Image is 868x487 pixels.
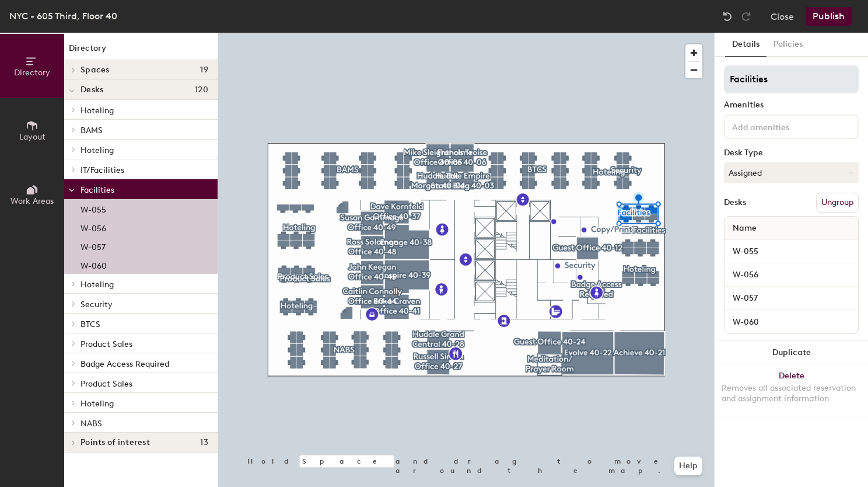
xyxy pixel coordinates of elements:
span: Directory [14,68,50,78]
span: IT/Facilities [80,165,124,175]
div: Desk Type [724,148,859,158]
span: Work Areas [10,196,54,206]
h1: Directory [64,42,218,60]
div: Desks [724,198,746,207]
button: Duplicate [715,341,868,364]
button: Publish [806,7,852,26]
span: Product Sales [80,379,132,389]
span: Badge Access Required [80,359,169,369]
div: Amenities [724,100,859,110]
div: Removes all associated reservation and assignment information [722,383,861,404]
span: Facilities [80,185,114,195]
button: Close [771,7,794,26]
span: 19 [200,65,208,75]
span: Desks [80,85,103,95]
button: Policies [766,33,810,57]
span: 120 [195,85,208,95]
p: W-056 [80,220,106,234]
input: Unnamed desk [727,267,856,283]
span: Hoteling [80,280,114,290]
button: DeleteRemoves all associated reservation and assignment information [715,364,868,416]
button: Help [674,457,702,475]
span: Layout [19,132,45,142]
input: Unnamed desk [727,290,856,307]
input: Unnamed desk [727,314,856,330]
img: Redo [740,11,752,22]
span: Hoteling [80,106,114,116]
span: Hoteling [80,399,114,409]
p: W-055 [80,201,106,215]
span: Security [80,300,113,309]
span: Product Sales [80,339,132,349]
input: Unnamed desk [727,243,856,260]
span: Name [727,218,762,239]
span: BAMS [80,126,103,135]
img: Undo [722,11,733,22]
span: Hoteling [80,145,114,155]
button: Details [725,33,766,57]
p: W-060 [80,258,107,271]
button: Ungroup [816,193,859,213]
span: BTCS [80,319,100,329]
span: 13 [200,438,208,447]
span: NABS [80,419,102,429]
p: W-057 [80,239,106,252]
input: Add amenities [730,119,835,133]
button: Assigned [724,162,859,183]
span: Spaces [80,65,110,75]
span: Points of interest [80,438,150,447]
div: NYC - 605 Third, Floor 40 [9,9,117,23]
